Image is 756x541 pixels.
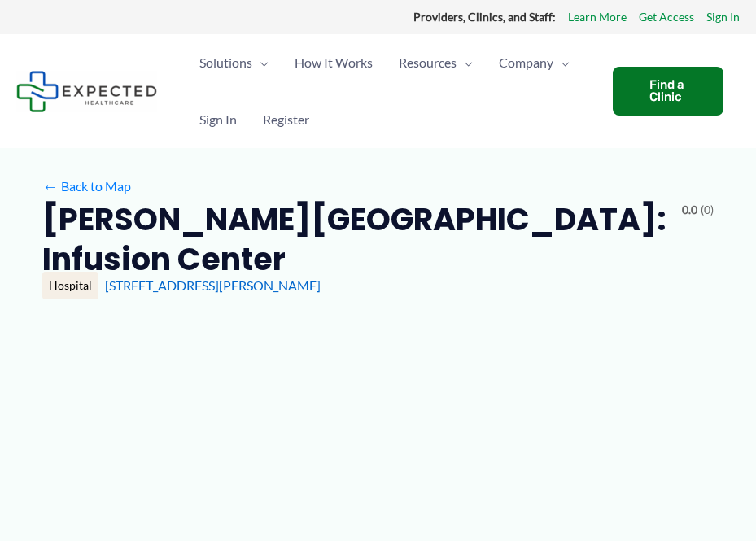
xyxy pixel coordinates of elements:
[486,34,583,91] a: CompanyMenu Toggle
[42,174,131,199] a: ←Back to Map
[105,277,321,293] a: [STREET_ADDRESS][PERSON_NAME]
[282,34,386,91] a: How It Works
[263,91,309,148] span: Register
[682,199,697,220] span: 0.0
[16,71,157,112] img: Expected Healthcare Logo - side, dark font, small
[399,34,457,91] span: Resources
[250,91,322,148] a: Register
[457,34,473,91] span: Menu Toggle
[613,67,723,116] a: Find a Clinic
[701,199,714,220] span: (0)
[42,199,669,280] h2: [PERSON_NAME][GEOGRAPHIC_DATA]: Infusion Center
[199,34,252,91] span: Solutions
[706,7,740,28] a: Sign In
[252,34,269,91] span: Menu Toggle
[568,7,627,28] a: Learn More
[386,34,486,91] a: ResourcesMenu Toggle
[42,178,58,194] span: ←
[186,34,282,91] a: SolutionsMenu Toggle
[186,34,596,148] nav: Primary Site Navigation
[199,91,237,148] span: Sign In
[186,91,250,148] a: Sign In
[295,34,373,91] span: How It Works
[499,34,553,91] span: Company
[42,272,98,299] div: Hospital
[413,10,556,24] strong: Providers, Clinics, and Staff:
[639,7,694,28] a: Get Access
[553,34,570,91] span: Menu Toggle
